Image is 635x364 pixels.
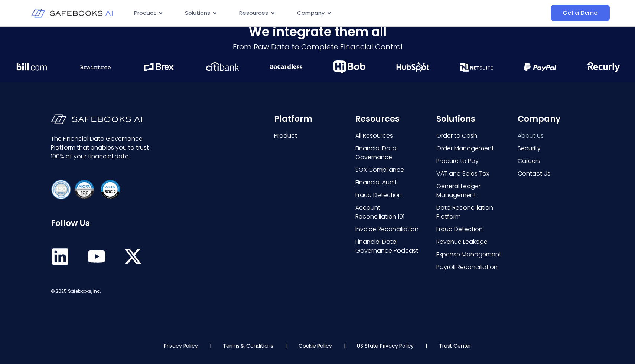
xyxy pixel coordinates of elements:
[518,157,584,165] a: Careers
[436,225,483,234] span: Fraud Detection
[436,203,503,221] a: Data Reconciliation Platform
[254,60,317,76] div: 7 / 21
[51,219,153,228] h6: Follow Us
[355,178,422,187] a: Financial Audit
[436,182,503,200] a: General Ledger Management
[551,5,610,21] a: Get a Demo
[355,191,422,200] a: Fraud Detection
[274,131,341,140] a: Product
[317,60,381,76] div: 8 / 21
[16,60,48,73] img: Financial Data Governance 12
[518,144,584,153] a: Security
[355,131,393,140] span: All Resources
[518,157,540,165] span: Careers
[436,250,501,259] span: Expense Management
[357,342,414,350] a: US State Privacy Policy
[436,131,503,140] a: Order to Cash
[436,263,503,272] a: Payroll Reconciliation
[381,62,444,74] div: 9 / 21
[571,60,635,76] div: 12 / 21
[127,60,190,76] div: 5 / 21
[355,225,422,234] a: Invoice Reconciliation
[134,9,156,17] span: Product
[396,62,429,72] img: Financial Data Governance 18
[436,157,479,165] span: Procure to Pay
[436,237,503,246] a: Revenue Leakage
[297,9,325,17] span: Company
[210,342,211,350] p: |
[355,191,402,200] span: Fraud Detection
[436,225,503,234] a: Fraud Detection
[79,60,112,73] img: Financial Data Governance 13
[436,157,503,165] a: Procure to Pay
[355,237,422,255] a: Financial Data Governance Podcast
[426,342,427,350] p: |
[444,60,508,76] div: 10 / 21
[355,165,404,174] span: SOX Compliance
[285,342,287,350] p: |
[355,203,422,221] a: Account Reconciliation 101
[206,60,239,73] img: Financial Data Governance 15
[190,60,254,76] div: 6 / 21
[274,131,297,140] span: Product
[355,114,422,124] h6: Resources
[436,169,489,178] span: VAT and Sales Tax
[436,169,503,178] a: VAT and Sales Tax
[274,114,341,124] h6: Platform
[436,263,498,272] span: Payroll Reconciliation
[587,60,620,73] img: Financial Data Governance 21
[143,60,175,73] img: Financial Data Governance 14
[51,288,101,294] span: © 2025 Safebooks, Inc.
[299,342,332,350] a: Cookie Policy
[518,144,541,153] span: Security
[51,134,153,161] p: The Financial Data Governance Platform that enables you to trust 100% of your financial data.
[355,178,397,187] span: Financial Audit
[128,6,476,20] nav: Menu
[436,131,477,140] span: Order to Cash
[508,60,571,76] div: 11 / 21
[355,225,419,234] span: Invoice Reconciliation
[436,144,503,153] a: Order Management
[439,342,471,350] a: Trust Center
[270,60,302,73] img: Financial Data Governance 16
[355,144,422,162] a: Financial Data Governance
[436,144,494,153] span: Order Management
[436,237,488,246] span: Revenue Leakage
[436,250,503,259] a: Expense Management
[518,114,584,124] h6: Company
[460,60,493,73] img: Financial Data Governance 19
[563,9,598,17] span: Get a Demo
[223,342,273,350] a: Terms & Conditions
[344,342,345,350] p: |
[518,131,584,140] a: About Us
[518,131,544,140] span: About Us
[524,60,556,73] img: Financial Data Governance 20
[518,169,584,178] a: Contact Us
[518,169,550,178] span: Contact Us
[239,9,268,17] span: Resources
[128,6,476,20] div: Menu Toggle
[63,60,127,76] div: 4 / 21
[355,165,422,174] a: SOX Compliance
[164,342,198,350] a: Privacy Policy
[333,60,366,73] img: Financial Data Governance 17
[355,131,422,140] a: All Resources
[185,9,210,17] span: Solutions
[436,114,503,124] h6: Solutions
